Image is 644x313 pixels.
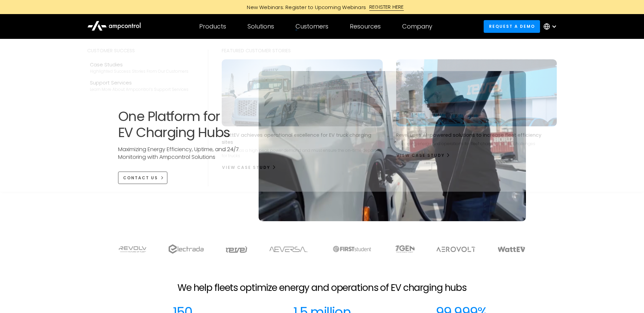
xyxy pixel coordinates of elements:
div: Company [402,23,432,30]
div: New Webinars: Register to Upcoming Webinars [240,4,369,11]
a: View Case Study [396,150,451,161]
div: REGISTER HERE [369,3,404,11]
div: Solutions [248,23,274,30]
div: Highlighted success stories From Our Customers [90,69,189,74]
img: electrada logo [168,244,204,254]
p: Revel uses AI-powered solutions to increase fleet efficiency [396,132,541,138]
img: Aerovolt Logo [436,247,476,252]
div: View Case Study [222,165,270,171]
p: Managing energy and operations for fleet charging poses challenges [396,141,535,146]
div: Resources [350,23,381,30]
div: Products [199,23,226,30]
h2: We help fleets optimize energy and operations of EV charging hubs [177,282,467,294]
div: Support Services [90,79,189,86]
div: Featured Customer Stories [222,47,557,54]
a: New Webinars: Register to Upcoming WebinarsREGISTER HERE [171,3,473,11]
img: WattEV logo [497,247,526,252]
a: Request a demo [484,20,540,33]
div: Customers [296,23,328,30]
a: Case StudiesHighlighted success stories From Our Customers [87,58,195,76]
div: View Case Study [396,152,445,159]
a: View Case Study [222,162,276,173]
div: Case Studies [90,61,189,68]
p: WattEV has a high peak power demand and must ensure the on-time departure for trucks [222,148,383,158]
p: WattEV achieves operational excellence for EV truck charging sites [222,132,383,145]
a: Support ServicesLearn more about Ampcontrol’s support services [87,76,195,95]
div: Customer success [87,47,195,54]
div: Learn more about Ampcontrol’s support services [90,87,189,92]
